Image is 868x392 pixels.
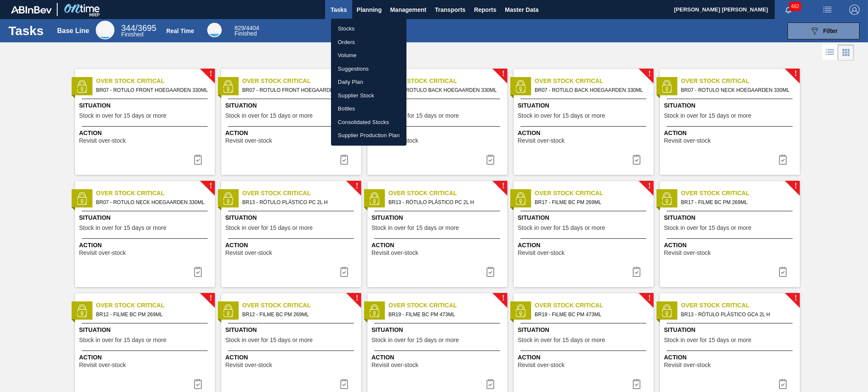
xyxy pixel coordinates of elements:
a: Suggestions [331,62,406,76]
a: Orders [331,36,406,49]
a: Daily Plan [331,75,406,89]
a: Supplier Production Plan [331,129,406,142]
a: Consolidated Stocks [331,116,406,129]
a: Bottles [331,102,406,116]
a: Supplier Stock [331,89,406,102]
a: Volume [331,49,406,62]
a: Stocks [331,22,406,36]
